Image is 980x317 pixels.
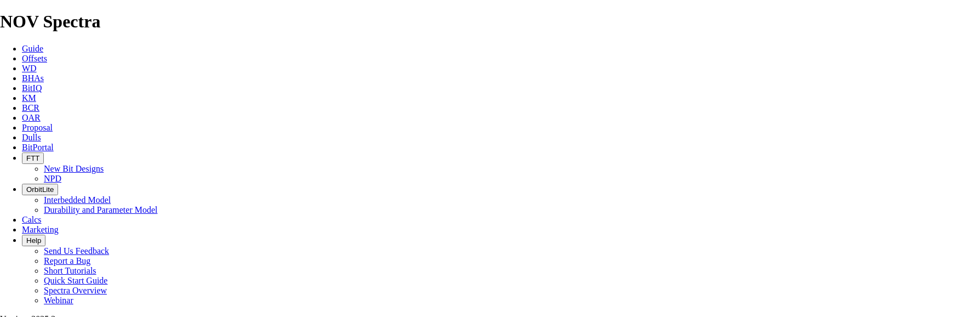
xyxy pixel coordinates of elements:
a: BCR [22,103,39,112]
span: Help [26,236,41,245]
button: OrbitLite [22,184,58,195]
a: BitPortal [22,143,54,152]
a: KM [22,93,36,103]
a: Spectra Overview [44,286,107,295]
a: BitIQ [22,83,42,93]
a: Short Tutorials [44,266,96,275]
a: Webinar [44,296,73,305]
button: FTT [22,152,44,164]
a: Report a Bug [44,256,90,265]
a: OAR [22,113,41,122]
a: Dulls [22,133,41,142]
a: Durability and Parameter Model [44,205,158,214]
a: Marketing [22,225,59,234]
a: Guide [22,44,43,53]
a: Calcs [22,215,42,224]
span: OrbitLite [26,185,54,194]
a: New Bit Designs [44,164,104,173]
a: BHAs [22,73,44,83]
a: WD [22,64,37,73]
a: Interbedded Model [44,195,111,205]
button: Help [22,235,45,246]
a: Offsets [22,54,47,63]
a: Proposal [22,123,53,132]
a: Send Us Feedback [44,246,109,256]
a: NPD [44,174,61,183]
span: FTT [26,154,39,162]
a: Quick Start Guide [44,276,107,285]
